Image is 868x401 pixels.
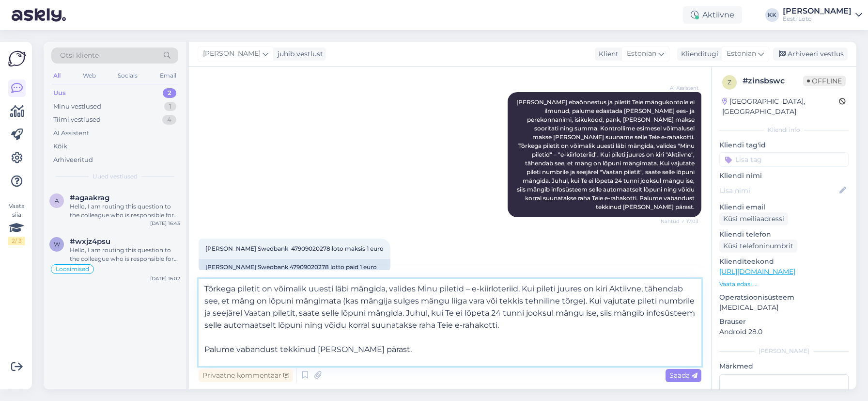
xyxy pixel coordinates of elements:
[162,115,176,125] div: 4
[719,292,849,303] p: Operatsioonisüsteem
[719,126,849,134] div: Kliendi info
[70,246,180,263] div: Hello, I am routing this question to the colleague who is responsible for this topic. The reply m...
[93,172,138,181] span: Uued vestlused
[728,79,731,86] span: z
[199,279,701,366] textarea: Tõrkega piletit on võimalik uuesti läbi mängida, valides Minu piletid – e-kiirloteriid. Kui pilet...
[719,327,849,337] p: Android 28.0
[683,6,742,24] div: Aktiivne
[719,280,849,289] p: Vaata edasi ...
[662,84,698,92] span: AI Assistent
[727,48,756,59] span: Estonian
[661,218,698,225] span: Nähtud ✓ 17:03
[719,212,788,225] div: Küsi meiliaadressi
[719,229,849,240] p: Kliendi telefon
[150,275,180,282] div: [DATE] 16:02
[274,49,323,59] div: juhib vestlust
[743,75,803,87] div: # zinsbswc
[8,237,25,245] div: 2 / 3
[719,257,849,267] p: Klienditeekond
[53,115,101,125] div: Tiimi vestlused
[773,48,848,61] div: Arhiveeri vestlus
[719,267,795,276] a: [URL][DOMAIN_NAME]
[516,98,696,210] span: [PERSON_NAME] ebaõnnestus ja piletit Teie mängukontole ei ilmunud, palume edastada [PERSON_NAME] ...
[55,197,59,204] span: a
[783,15,852,23] div: Eesti Loto
[53,102,101,112] div: Minu vestlused
[116,69,139,82] div: Socials
[56,266,89,272] span: Loosimised
[8,49,26,68] img: Askly Logo
[719,347,849,355] div: [PERSON_NAME]
[627,48,656,59] span: Estonian
[719,361,849,371] p: Märkmed
[720,185,837,196] input: Lisa nimi
[70,193,109,202] span: #agaakrag
[70,202,180,220] div: Hello, I am routing this question to the colleague who is responsible for this topic. The reply m...
[783,7,852,15] div: [PERSON_NAME]
[199,259,390,275] div: [PERSON_NAME] Swedbank 47909020278 lotto paid 1 euro
[719,140,849,150] p: Kliendi tag'id
[8,202,25,245] div: Vaata siia
[70,237,110,246] span: #wxjz4psu
[595,49,619,59] div: Klient
[719,152,849,167] input: Lisa tag
[51,69,62,82] div: All
[53,88,66,98] div: Uus
[54,241,60,248] span: w
[163,88,176,98] div: 2
[53,128,89,138] div: AI Assistent
[669,371,697,380] span: Saada
[164,102,176,112] div: 1
[53,142,67,151] div: Kõik
[719,317,849,327] p: Brauser
[722,96,839,117] div: [GEOGRAPHIC_DATA], [GEOGRAPHIC_DATA]
[765,8,779,22] div: KK
[205,245,384,252] span: [PERSON_NAME] Swedbank 47909020278 loto maksis 1 euro
[783,7,862,23] a: [PERSON_NAME]Eesti Loto
[719,240,797,253] div: Küsi telefoninumbrit
[81,69,98,82] div: Web
[60,50,99,61] span: Otsi kliente
[53,155,93,165] div: Arhiveeritud
[150,220,180,227] div: [DATE] 16:43
[803,76,846,86] span: Offline
[203,48,261,59] span: [PERSON_NAME]
[677,49,718,59] div: Klienditugi
[719,171,849,181] p: Kliendi nimi
[719,202,849,212] p: Kliendi email
[158,69,178,82] div: Email
[199,369,293,382] div: Privaatne kommentaar
[719,303,849,313] p: [MEDICAL_DATA]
